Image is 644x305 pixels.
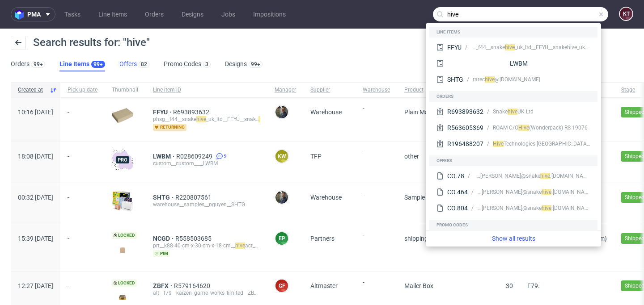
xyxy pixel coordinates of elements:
[546,188,590,196] div: .[DOMAIN_NAME]
[153,153,176,160] a: LWBM
[540,173,545,179] span: hi
[404,109,449,116] span: Plain Mailer Box
[505,44,509,50] span: hi
[153,282,174,289] a: ZBFX
[173,109,211,116] span: R693893632
[68,235,97,260] span: -
[477,188,546,196] div: tab.[PERSON_NAME]@snake
[363,105,390,131] span: -
[429,220,597,230] div: Promo codes
[59,57,105,71] a: Line Items99+
[248,7,291,21] a: Impositions
[11,57,45,71] a: Orders99+
[546,204,590,212] div: .[DOMAIN_NAME]
[175,235,213,242] span: R558503685
[18,109,53,116] span: 10:16 [DATE]
[363,231,390,260] span: -
[112,232,137,239] span: Locked
[275,86,296,94] span: Manager
[447,75,463,84] div: SHTG
[493,141,504,147] span: Hive
[527,282,540,289] span: F79.
[235,242,245,249] mark: hive
[474,172,545,180] div: tab.[PERSON_NAME]@snake
[141,61,147,67] div: 82
[68,109,97,131] span: -
[404,194,440,201] span: Sample Pack
[493,140,590,148] div: Technologies [GEOGRAPHIC_DATA] ℅ Selvatica SRL
[153,194,175,201] a: SHTG
[429,91,597,102] div: Orders
[363,190,390,213] span: -
[506,282,513,289] span: 30
[112,244,133,256] img: version_two_editor_design
[275,232,288,245] figcaption: EP
[275,191,288,204] img: Maciej Sobola
[164,57,211,71] a: Promo Codes3
[153,289,260,297] div: alt__f79__kaizen_game_works_limited__ZBFX
[34,61,43,67] div: 99+
[18,86,46,94] span: Created at
[153,116,260,123] div: phsg__f44__snake _uk_ltd__FFYU__snake _uk_ltd__FFYU
[275,280,288,292] figcaption: GF
[112,149,133,171] img: pro-icon.017ec5509f39f3e742e3.png
[546,189,551,195] span: ve
[447,107,483,116] div: R693893632
[93,7,132,21] a: Line Items
[225,57,263,71] a: Designs99+
[518,125,524,131] span: Hi
[18,282,53,289] span: 12:27 [DATE]
[140,7,169,21] a: Orders
[447,139,483,148] div: R196488207
[15,9,27,20] img: logo
[112,291,133,303] img: version_two_editor_design
[153,235,175,242] a: NCGD
[18,235,53,242] span: 15:39 [DATE]
[363,86,390,94] span: Warehouse
[175,194,213,201] a: R220807561
[447,43,462,52] div: FFYU
[153,109,173,116] a: FFYU
[174,282,212,289] a: R579164620
[176,153,214,160] a: R028609249
[33,36,150,49] span: Search results for: "hive"
[471,43,509,51] div: phsg__f44__snake
[68,86,97,94] span: Pick-up date
[310,235,335,242] span: Partners
[224,153,226,160] span: 5
[620,8,632,20] figcaption: KT
[176,7,209,21] a: Designs
[510,59,528,68] div: LWBM
[119,57,149,71] a: Offers82
[447,188,468,196] div: CO.464
[153,124,186,131] span: returning
[545,173,550,179] span: ve
[512,108,534,116] div: UK Ltd
[508,109,512,115] span: hi
[112,190,133,212] img: sample-icon.16e107be6ad460a3e330.png
[363,149,390,172] span: -
[485,76,489,83] span: hi
[542,205,546,211] span: hi
[68,194,97,213] span: -
[542,189,546,195] span: hi
[11,7,55,21] button: pma
[512,109,517,115] span: ve
[489,76,495,83] span: ve
[524,125,529,131] span: ve
[477,204,546,212] div: tab.[PERSON_NAME]@snake
[112,86,139,94] span: Thumbnail
[310,194,342,201] span: Warehouse
[429,27,597,38] div: Line items
[251,61,260,67] div: 99+
[153,242,260,249] div: prt__k88-40-cm-x-30-cm-x-18-cm__ act_pc__NCGD
[68,153,97,172] span: -
[429,155,597,166] div: Offers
